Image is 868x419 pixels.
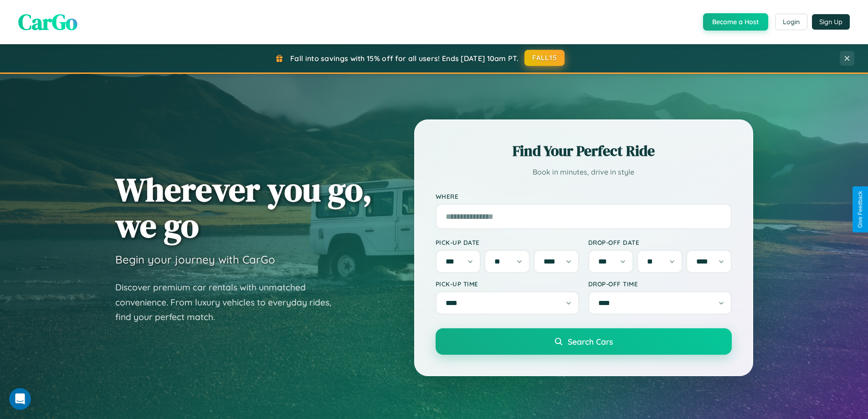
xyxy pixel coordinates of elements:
h1: Wherever you go, we go [115,171,372,243]
div: Give Feedback [857,191,863,228]
label: Pick-up Date [436,238,579,246]
span: Search Cars [568,336,613,347]
iframe: Intercom live chat [9,388,31,410]
button: Sign Up [812,14,850,30]
button: FALL15 [524,50,565,66]
label: Where [436,192,732,200]
label: Pick-up Time [436,280,579,288]
button: Become a Host [703,13,768,31]
h2: Find Your Perfect Ride [436,141,732,161]
span: CarGo [18,7,77,37]
button: Login [775,14,807,30]
label: Drop-off Date [588,238,732,246]
h3: Begin your journey with CarGo [115,253,275,266]
p: Book in minutes, drive in style [436,166,732,179]
label: Drop-off Time [588,280,732,288]
p: Discover premium car rentals with unmatched convenience. From luxury vehicles to everyday rides, ... [115,280,343,325]
button: Search Cars [436,328,732,355]
span: Fall into savings with 15% off for all users! Ends [DATE] 10am PT. [290,54,519,63]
